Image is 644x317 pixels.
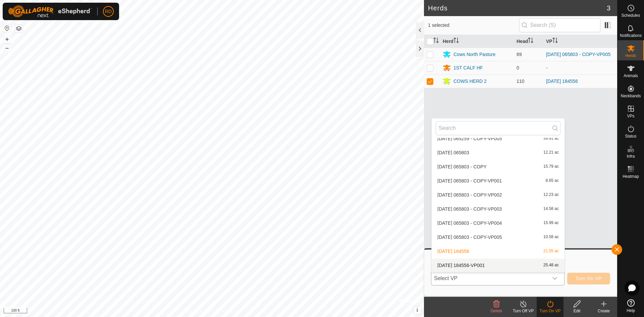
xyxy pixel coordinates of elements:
input: Search (S) [519,18,600,32]
span: [DATE] 065803 - COPY-VP003 [437,207,502,211]
span: Help [627,309,635,313]
p-sorticon: Activate to sort [552,39,558,44]
span: Turn On VP [576,276,602,281]
a: Help [618,297,644,315]
div: Turn On VP [537,308,563,314]
button: i [414,307,421,314]
a: [DATE] 184556 [546,78,578,84]
span: 1 selected [428,22,519,29]
span: [DATE] 065259 - COPY-VP005 [437,136,502,141]
div: Edit [563,308,590,314]
li: 2025-08-11 065803 - COPY-VP002 [432,188,565,202]
span: Animals [624,74,638,78]
div: 1ST CALF HF [453,64,483,71]
li: 2025-08-11 065803 - COPY-VP004 [432,216,565,230]
span: [DATE] 184556-VP001 [437,263,485,268]
span: 14.58 ac [543,207,559,211]
span: VPs [627,114,634,118]
div: Cows North Pasture [453,51,495,58]
div: COWS HERD 2 [453,78,487,85]
div: Create [590,308,617,314]
span: 69 [517,52,522,57]
p-sorticon: Activate to sort [433,39,439,44]
li: 2025-08-22 184556 [432,245,565,258]
span: 21.55 ac [543,249,559,254]
button: Reset Map [3,24,11,32]
th: Herd [440,35,514,48]
span: [DATE] 065803 - COPY-VP005 [437,235,502,240]
a: Privacy Policy [185,308,211,314]
th: VP [543,35,617,48]
button: Map Layers [15,24,23,33]
span: [DATE] 065803 - COPY-VP001 [437,178,502,183]
span: 12.21 ac [543,150,559,155]
span: 0 [517,65,519,70]
li: 2025-08-11 065803 - COPY [432,160,565,173]
a: [DATE] 065803 - COPY-VP005 [546,52,610,57]
span: RD [105,8,112,15]
span: 3 [607,3,610,13]
span: 25.48 ac [543,263,559,268]
span: Infra [627,154,635,158]
li: 2025-08-11 065803 - COPY-VP001 [432,174,565,188]
input: Search [436,121,560,135]
span: [DATE] 065803 [437,150,469,155]
span: Delete [491,309,502,313]
p-sorticon: Activate to sort [453,39,459,44]
img: Gallagher Logo [8,5,92,17]
span: 12.23 ac [543,193,559,197]
span: Heatmap [623,174,639,178]
span: [DATE] 065803 - COPY-VP004 [437,221,502,225]
li: 2025-08-22 184556-VP001 [432,259,565,272]
span: [DATE] 065803 - COPY [437,164,487,169]
span: Neckbands [621,94,641,98]
li: 2025-08-11 065803 - COPY-VP003 [432,202,565,216]
button: – [3,44,11,52]
td: - [543,61,617,74]
span: 110 [517,78,524,84]
div: Turn Off VP [510,308,537,314]
span: Herds [625,54,636,58]
span: 39.91 ac [543,136,559,141]
span: Notifications [620,34,642,38]
span: Status [625,134,636,138]
span: Schedules [621,13,640,17]
span: i [417,307,418,313]
p-sorticon: Activate to sort [528,39,533,44]
li: 2025-08-11 065803 - COPY-VP005 [432,230,565,244]
button: Turn On VP [567,273,610,284]
span: 15.79 ac [543,164,559,169]
div: dropdown trigger [548,272,561,285]
li: 2025-08-11 065259 - COPY-VP005 [432,132,565,145]
span: [DATE] 065803 - COPY-VP002 [437,193,502,197]
li: 2025-08-11 065803 [432,146,565,159]
h2: Herds [428,4,607,12]
button: + [3,35,11,43]
span: [DATE] 184556 [437,249,469,254]
a: Contact Us [219,308,238,314]
span: Select VP [431,272,548,285]
span: 8.65 ac [546,178,559,183]
th: Head [514,35,543,48]
span: 15.99 ac [543,221,559,225]
span: 10.58 ac [543,235,559,240]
